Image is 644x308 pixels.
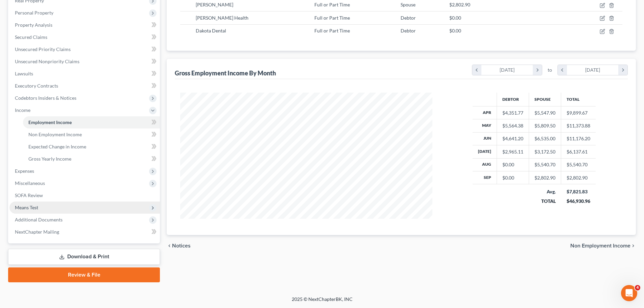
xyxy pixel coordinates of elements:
div: $5,540.70 [534,161,555,168]
span: $0.00 [449,28,461,33]
div: $5,809.50 [534,122,555,129]
span: Notices [172,243,191,248]
span: SOFA Review [15,192,43,198]
td: $11,373.88 [561,119,596,132]
i: chevron_right [533,65,542,75]
a: SOFA Review [9,189,160,202]
div: $46,930.96 [567,198,591,205]
span: Debtor [401,15,416,21]
div: $5,564.38 [502,122,523,129]
div: 2025 © NextChapterBK, INC [129,296,515,308]
a: NextChapter Mailing [9,226,160,238]
button: chevron_left Notices [167,243,191,248]
div: Avg. [534,188,556,195]
span: Expenses [15,168,34,174]
a: Unsecured Priority Claims [9,43,160,55]
div: $3,172.50 [534,148,555,155]
div: $6,535.00 [534,135,555,142]
th: [DATE] [473,145,497,158]
span: Lawsuits [15,71,33,76]
span: [PERSON_NAME] Health [196,15,248,21]
td: $9,899.67 [561,106,596,119]
span: Expected Change in Income [28,144,86,149]
a: Download & Print [8,249,160,265]
div: $5,547.90 [534,110,555,116]
span: $0.00 [449,15,461,21]
button: Non Employment Income chevron_right [570,243,636,248]
a: Review & File [8,267,160,282]
div: $4,641.20 [502,135,523,142]
span: Property Analysis [15,22,52,28]
span: Non Employment Income [28,132,82,137]
span: Executory Contracts [15,83,58,89]
th: Aug [473,158,497,171]
iframe: Intercom live chat [621,285,637,301]
div: $2,802.90 [534,174,555,181]
th: Debtor [497,93,529,106]
i: chevron_left [472,65,481,75]
span: Non Employment Income [570,243,630,248]
div: Gross Employment Income By Month [175,69,276,77]
a: Expected Change in Income [23,141,160,153]
span: Full or Part Time [314,28,350,33]
span: Debtor [401,28,416,33]
a: Lawsuits [9,68,160,80]
a: Executory Contracts [9,80,160,92]
span: Dakota Dental [196,28,226,33]
div: [DATE] [567,65,619,75]
td: $11,176.20 [561,132,596,145]
div: [DATE] [481,65,533,75]
div: $7,821.83 [567,188,591,195]
th: Total [561,93,596,106]
th: Apr [473,106,497,119]
td: $2,802.90 [561,171,596,184]
span: $2,802.90 [449,2,470,7]
div: $0.00 [502,174,523,181]
span: Unsecured Priority Claims [15,46,71,52]
div: $4,351.77 [502,110,523,116]
div: $2,965.11 [502,148,523,155]
a: Unsecured Nonpriority Claims [9,55,160,68]
i: chevron_right [630,243,636,248]
a: Non Employment Income [23,128,160,141]
span: Full or Part Time [314,2,350,7]
a: Employment Income [23,116,160,128]
span: Unsecured Nonpriority Claims [15,58,79,64]
td: $6,137.61 [561,145,596,158]
span: to [548,67,552,73]
span: Income [15,107,30,113]
th: May [473,119,497,132]
span: Full or Part Time [314,15,350,21]
span: Miscellaneous [15,180,45,186]
div: $0.00 [502,161,523,168]
th: Jun [473,132,497,145]
span: Codebtors Insiders & Notices [15,95,76,101]
span: Additional Documents [15,217,63,222]
a: Gross Yearly Income [23,153,160,165]
span: Spouse [401,2,415,7]
a: Secured Claims [9,31,160,43]
i: chevron_left [167,243,172,248]
td: $5,540.70 [561,158,596,171]
span: Personal Property [15,10,53,16]
span: 4 [635,285,640,290]
div: TOTAL [534,198,556,205]
span: Means Test [15,205,38,210]
span: NextChapter Mailing [15,229,59,235]
i: chevron_left [558,65,567,75]
span: Gross Yearly Income [28,156,71,162]
span: Secured Claims [15,34,47,40]
th: Spouse [529,93,561,106]
a: Property Analysis [9,19,160,31]
span: [PERSON_NAME] [196,2,233,7]
th: Sep [473,171,497,184]
i: chevron_right [618,65,627,75]
span: Employment Income [28,119,72,125]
